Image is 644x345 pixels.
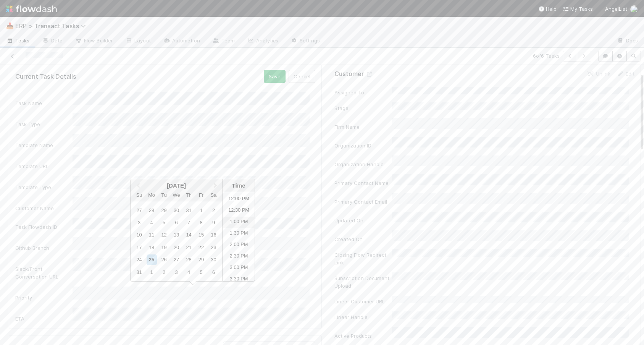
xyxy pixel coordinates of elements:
[75,37,113,44] span: Flow Builder
[196,267,206,277] div: Choose Friday, September 5th, 2025
[334,274,392,290] div: Subscription Document Upload
[184,242,194,253] div: Choose Thursday, August 21st, 2025
[15,141,73,149] div: Template Name
[223,192,255,281] ul: Time
[134,254,144,265] div: Choose Sunday, August 24th, 2025
[284,35,326,47] a: Settings
[147,205,157,215] div: Choose Monday, July 28th, 2025
[133,204,220,279] div: Month August, 2025
[196,190,206,200] div: Friday
[289,70,315,83] button: Cancel
[15,265,73,280] div: Slack/Front Conversation URL
[6,37,30,44] span: Tasks
[171,267,181,277] div: Choose Wednesday, September 3rd, 2025
[159,254,169,265] div: Choose Tuesday, August 26th, 2025
[134,190,144,200] div: Sunday
[15,244,73,252] div: Github Branch
[196,242,206,253] div: Choose Friday, August 22nd, 2025
[159,205,169,215] div: Choose Tuesday, July 29th, 2025
[15,162,73,170] div: Template URL
[6,23,14,29] span: 📥
[334,198,392,206] div: Primary Contact Email
[171,230,181,240] div: Choose Wednesday, August 13th, 2025
[206,35,241,47] a: Team
[159,190,169,200] div: Tuesday
[223,217,255,228] li: 1:00 PM
[208,242,219,253] div: Choose Saturday, August 23rd, 2025
[196,217,206,228] div: Choose Friday, August 8th, 2025
[208,217,219,228] div: Choose Saturday, August 9th, 2025
[563,6,593,12] span: My Tasks
[334,89,392,96] div: Assigned To
[611,35,644,47] a: Docs
[184,205,194,215] div: Choose Thursday, July 31st, 2025
[147,230,157,240] div: Choose Monday, August 11th, 2025
[131,182,222,189] div: [DATE]
[184,217,194,228] div: Choose Thursday, August 7th, 2025
[223,194,255,205] li: 12:00 PM
[223,262,255,274] li: 3:00 PM
[334,298,392,305] div: Linear Customer URL
[334,251,392,266] div: Closing Flow Redirect Link
[196,205,206,215] div: Choose Friday, August 1st, 2025
[171,254,181,265] div: Choose Wednesday, August 27th, 2025
[223,274,255,285] li: 3:30 PM
[171,217,181,228] div: Choose Wednesday, August 6th, 2025
[131,180,144,192] button: Previous Month
[157,35,206,47] a: Automation
[15,315,73,322] div: ETA
[159,230,169,240] div: Choose Tuesday, August 12th, 2025
[617,71,634,77] a: Edit
[334,332,392,340] div: Active Products
[208,254,219,265] div: Choose Saturday, August 30th, 2025
[130,179,255,282] div: Choose Date and Time
[196,254,206,265] div: Choose Friday, August 29th, 2025
[134,217,144,228] div: Choose Sunday, August 3rd, 2025
[15,223,73,231] div: Task Flowdash ID
[264,70,286,83] button: Save
[184,190,194,200] div: Thursday
[15,294,73,301] div: Priority
[134,267,144,277] div: Choose Sunday, August 31st, 2025
[208,267,219,277] div: Choose Saturday, September 6th, 2025
[334,104,392,112] div: Stage
[159,217,169,228] div: Choose Tuesday, August 5th, 2025
[334,217,392,224] div: Updated On
[134,230,144,240] div: Choose Sunday, August 10th, 2025
[15,22,90,30] span: ERP > Transact Tasks
[210,180,222,192] button: Next Month
[334,123,392,131] div: Firm Name
[147,254,157,265] div: Choose Monday, August 25th, 2025
[533,52,560,60] span: 6 of 6 Tasks
[15,204,73,212] div: Customer Name
[196,230,206,240] div: Choose Friday, August 15th, 2025
[208,230,219,240] div: Choose Saturday, August 16th, 2025
[15,73,76,81] h5: Current Task Details
[538,5,557,13] div: Help
[184,230,194,240] div: Choose Thursday, August 14th, 2025
[159,242,169,253] div: Choose Tuesday, August 19th, 2025
[334,142,392,149] div: Organization ID
[184,254,194,265] div: Choose Thursday, August 28th, 2025
[171,205,181,215] div: Choose Wednesday, July 30th, 2025
[563,5,593,13] a: My Tasks
[119,35,157,47] a: Layout
[159,267,169,277] div: Choose Tuesday, September 2nd, 2025
[224,182,253,189] div: Time
[134,205,144,215] div: Choose Sunday, July 27th, 2025
[241,35,284,47] a: Analytics
[334,235,392,243] div: Created On
[147,217,157,228] div: Choose Monday, August 4th, 2025
[334,160,392,168] div: Organization Handle
[15,120,73,128] div: Task Type
[15,183,73,191] div: Template Type
[334,313,392,321] div: Linear Handle
[605,6,627,12] span: AngelList
[171,190,181,200] div: Wednesday
[184,267,194,277] div: Choose Thursday, September 4th, 2025
[223,240,255,251] li: 2:00 PM
[171,242,181,253] div: Choose Wednesday, August 20th, 2025
[15,99,73,107] div: Task Name
[147,242,157,253] div: Choose Monday, August 18th, 2025
[334,179,392,187] div: Primary Contact Name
